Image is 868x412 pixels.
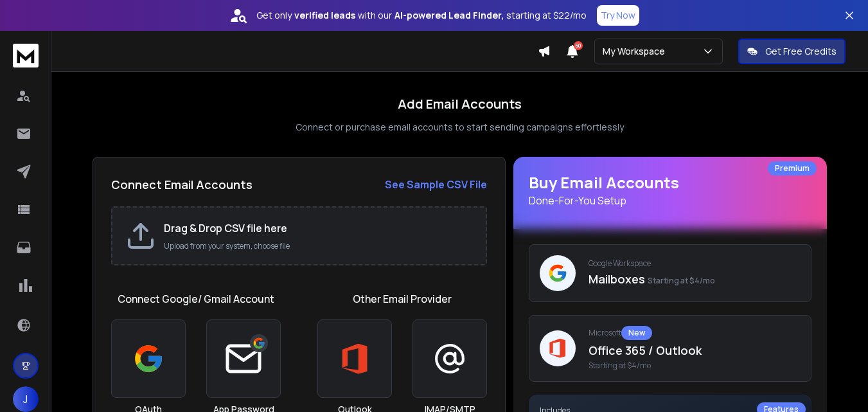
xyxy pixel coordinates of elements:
[394,9,504,22] strong: AI-powered Lead Finder,
[765,45,837,58] p: Get Free Credits
[296,121,624,134] p: Connect or purchase email accounts to start sending campaigns effortlessly
[574,41,583,50] span: 50
[601,9,635,22] p: Try Now
[13,44,39,67] img: logo
[589,326,801,340] p: Microsoft
[529,172,811,208] h1: Buy Email Accounts
[13,386,39,412] button: J
[589,361,801,371] span: Starting at $4/mo
[589,341,801,359] p: Office 365 / Outlook
[529,193,811,208] p: Done-For-You Setup
[398,95,522,113] h1: Add Email Accounts
[648,275,715,286] span: Starting at $4/mo
[385,177,487,192] strong: See Sample CSV File
[603,45,670,58] p: My Workspace
[164,220,473,236] h2: Drag & Drop CSV file here
[589,270,801,288] p: Mailboxes
[597,5,639,26] button: Try Now
[164,241,473,251] p: Upload from your system, choose file
[385,177,487,192] a: See Sample CSV File
[621,326,652,340] div: New
[294,9,355,22] strong: verified leads
[738,39,846,64] button: Get Free Credits
[768,161,817,175] div: Premium
[111,175,252,193] h2: Connect Email Accounts
[118,291,274,307] h1: Connect Google/ Gmail Account
[589,258,801,269] p: Google Workspace
[256,9,587,22] p: Get only with our starting at $22/mo
[353,291,452,307] h1: Other Email Provider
